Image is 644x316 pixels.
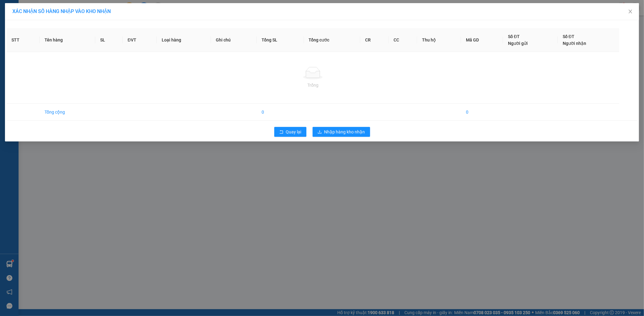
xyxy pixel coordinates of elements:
[324,128,365,135] span: Nhập hàng kho nhận
[286,128,301,135] span: Quay lại
[508,41,528,46] span: Người gửi
[508,34,520,39] span: Số ĐT
[313,127,370,137] button: downloadNhập hàng kho nhận
[211,28,256,52] th: Ghi chú
[40,28,96,52] th: Tên hàng
[628,9,633,14] span: close
[11,82,614,89] div: Trống
[279,130,284,135] span: rollback
[123,28,157,52] th: ĐVT
[40,104,96,121] td: Tổng cộng
[417,28,461,52] th: Thu hộ
[563,41,586,46] span: Người nhận
[257,104,304,121] td: 0
[257,28,304,52] th: Tổng SL
[12,8,111,14] span: XÁC NHẬN SỐ HÀNG NHẬP VÀO KHO NHẬN
[95,28,122,52] th: SL
[622,3,639,20] button: Close
[274,127,306,137] button: rollbackQuay lại
[318,130,322,135] span: download
[360,28,389,52] th: CR
[157,28,211,52] th: Loại hàng
[389,28,417,52] th: CC
[461,104,503,121] td: 0
[6,28,40,52] th: STT
[563,34,574,39] span: Số ĐT
[461,28,503,52] th: Mã GD
[304,28,360,52] th: Tổng cước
